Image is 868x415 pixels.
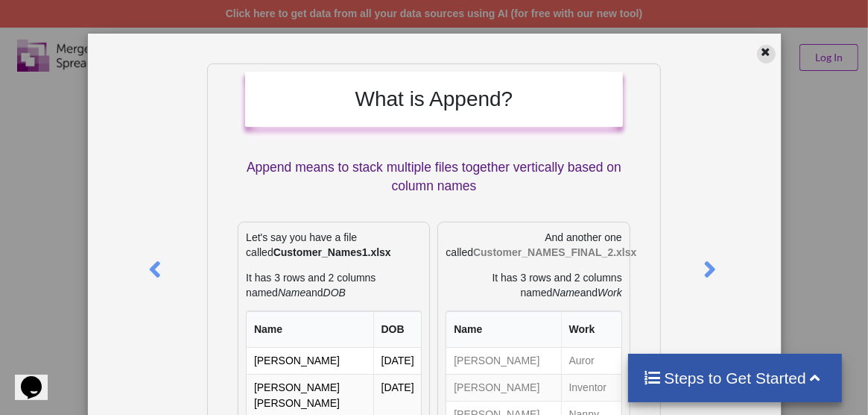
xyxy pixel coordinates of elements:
p: It has 3 rows and 2 columns named and [246,270,422,300]
i: DOB [323,287,346,299]
p: And another one called [446,230,621,260]
i: Name [278,287,305,299]
td: [PERSON_NAME] [446,348,560,374]
i: Work [598,287,622,299]
i: Name [552,287,580,299]
td: [DATE] [373,348,422,374]
iframe: chat widget [15,355,63,400]
th: DOB [373,311,422,348]
td: Inventor [561,374,621,401]
td: [PERSON_NAME] [446,374,560,401]
th: Work [561,311,621,348]
p: It has 3 rows and 2 columns named and [446,270,621,300]
h2: What is Append? [260,87,608,112]
b: Customer_NAMES_FINAL_2.xlsx [473,246,636,258]
b: Customer_Names1.xlsx [273,246,391,258]
td: Auror [561,348,621,374]
td: [PERSON_NAME] [247,348,373,374]
p: Let's say you have a file called [246,230,422,260]
th: Name [247,311,373,348]
th: Name [446,311,560,348]
p: Append means to stack multiple files together vertically based on column names [245,158,623,196]
h4: Steps to Get Started [643,369,827,387]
